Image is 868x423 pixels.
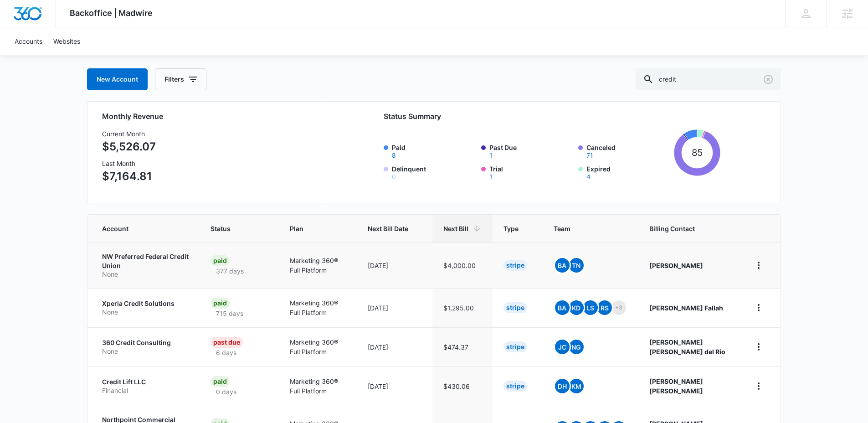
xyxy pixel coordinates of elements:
[87,68,148,90] a: New Account
[432,366,493,406] td: $430.06
[357,242,432,288] td: [DATE]
[211,348,242,357] p: 6 days
[761,72,776,87] button: Clear
[102,377,189,395] a: Credit Lift LLCFinancial
[211,255,230,266] div: Paid
[290,224,345,233] span: Plan
[751,340,766,354] button: home
[569,258,584,273] span: TN
[211,337,243,348] div: Past Due
[211,298,230,309] div: Paid
[649,262,703,269] strong: [PERSON_NAME]
[102,377,189,387] p: Credit Lift LLC
[503,302,527,313] div: Stripe
[432,242,493,288] td: $4,000.00
[649,338,725,356] strong: [PERSON_NAME] [PERSON_NAME] del Rio
[357,366,432,406] td: [DATE]
[569,300,584,315] span: KD
[489,174,493,180] button: Trial
[102,347,189,356] p: None
[102,159,156,168] h3: Last Month
[290,377,345,396] p: Marketing 360® Full Platform
[357,288,432,327] td: [DATE]
[384,111,720,122] h2: Status Summary
[70,8,153,18] span: Backoffice | Madwire
[569,340,584,354] span: NG
[290,298,345,317] p: Marketing 360® Full Platform
[555,258,570,273] span: BA
[751,300,766,315] button: home
[102,338,189,347] p: 360 Credit Consulting
[503,260,527,271] div: Stripe
[489,143,573,159] label: Past Due
[102,168,156,185] p: $7,164.81
[102,252,189,270] p: NW Preferred Federal Credit Union
[586,143,670,159] label: Canceled
[48,27,86,55] a: Websites
[357,327,432,366] td: [DATE]
[290,337,345,356] p: Marketing 360® Full Platform
[368,224,408,233] span: Next Bill Date
[155,68,206,90] button: Filters
[102,111,316,122] h2: Monthly Revenue
[691,147,703,158] tspan: 85
[555,379,570,393] span: DH
[649,224,729,233] span: Billing Contact
[649,304,723,312] strong: [PERSON_NAME] Fallah
[503,341,527,352] div: Stripe
[586,164,670,180] label: Expired
[102,338,189,356] a: 360 Credit ConsultingNone
[102,386,189,395] p: Financial
[489,164,573,180] label: Trial
[392,164,476,180] label: Delinquent
[392,152,396,159] button: Paid
[102,252,189,279] a: NW Preferred Federal Credit UnionNone
[102,139,156,155] p: $5,526.07
[583,300,598,315] span: LS
[636,68,781,90] input: Search
[569,379,584,393] span: KM
[432,327,493,366] td: $474.37
[611,300,626,315] span: +3
[102,299,189,308] p: Xperia Credit Solutions
[102,308,189,317] p: None
[392,143,476,159] label: Paid
[503,381,527,392] div: Stripe
[751,258,766,273] button: home
[751,379,766,393] button: home
[211,224,255,233] span: Status
[503,224,519,233] span: Type
[211,376,230,387] div: Paid
[489,152,493,159] button: Past Due
[211,309,249,318] p: 715 days
[555,300,570,315] span: BA
[9,27,48,55] a: Accounts
[443,224,468,233] span: Next Bill
[211,266,249,276] p: 377 days
[586,152,593,159] button: Canceled
[102,270,189,279] p: None
[290,256,345,275] p: Marketing 360® Full Platform
[102,299,189,317] a: Xperia Credit SolutionsNone
[432,288,493,327] td: $1,295.00
[586,174,591,180] button: Expired
[554,224,614,233] span: Team
[102,224,175,233] span: Account
[102,129,156,139] h3: Current Month
[211,387,242,397] p: 0 days
[649,377,703,395] strong: [PERSON_NAME] [PERSON_NAME]
[597,300,612,315] span: RS
[555,340,570,354] span: JC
